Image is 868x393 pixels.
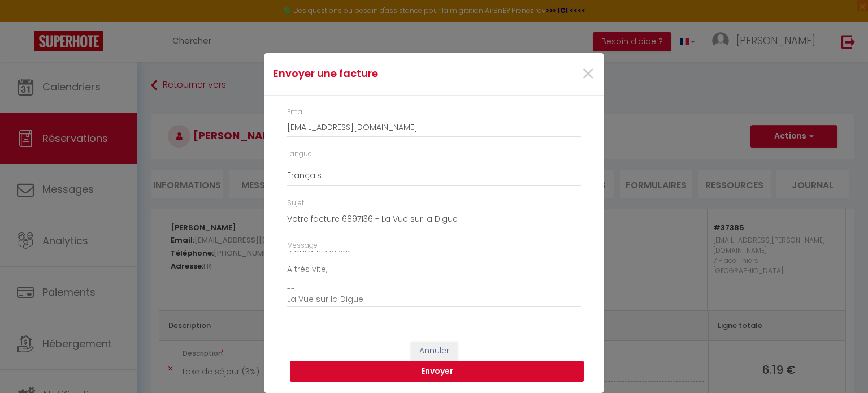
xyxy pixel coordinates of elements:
label: Email [287,107,306,118]
label: Langue [287,149,312,159]
label: Sujet [287,198,304,209]
h4: Envoyer une facture [273,66,483,81]
button: Envoyer [290,361,584,382]
label: Message [287,240,318,251]
span: × [581,57,595,91]
button: Close [581,62,595,87]
button: Annuler [411,342,458,361]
